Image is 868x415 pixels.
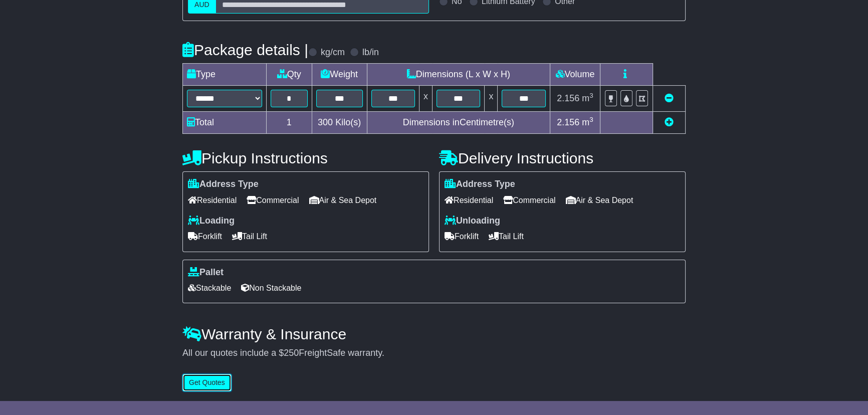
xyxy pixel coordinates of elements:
span: Commercial [247,192,299,208]
label: lb/in [362,47,379,58]
span: Residential [445,192,493,208]
td: Dimensions (L x W x H) [367,64,550,86]
span: Tail Lift [232,229,267,244]
span: Commercial [503,192,555,208]
td: x [485,86,498,112]
td: x [419,86,432,112]
a: Remove this item [665,93,674,103]
label: Address Type [188,179,259,190]
label: Unloading [445,216,500,227]
span: Air & Sea Depot [566,192,633,208]
span: Non Stackable [241,280,301,296]
td: Type [183,64,267,86]
h4: Package details | [182,42,308,58]
span: Air & Sea Depot [309,192,377,208]
button: Get Quotes [182,374,232,391]
label: Address Type [445,179,515,190]
label: Loading [188,216,235,227]
span: Forklift [445,229,479,244]
span: 2.156 [557,117,579,127]
label: kg/cm [321,47,345,58]
h4: Pickup Instructions [182,150,429,166]
span: m [582,117,593,127]
div: All our quotes include a $ FreightSafe warranty. [182,348,686,359]
td: Kilo(s) [312,112,367,134]
sup: 3 [589,116,593,123]
a: Add new item [665,117,674,127]
h4: Warranty & Insurance [182,326,686,342]
h4: Delivery Instructions [439,150,686,166]
span: Forklift [188,229,222,244]
td: Weight [312,64,367,86]
td: Dimensions in Centimetre(s) [367,112,550,134]
td: 1 [267,112,312,134]
sup: 3 [589,92,593,99]
td: Volume [550,64,600,86]
span: 2.156 [557,93,579,103]
td: Total [183,112,267,134]
span: 300 [318,117,333,127]
span: Residential [188,192,237,208]
span: 250 [284,348,299,358]
span: Stackable [188,280,231,296]
label: Pallet [188,267,224,278]
span: m [582,93,593,103]
td: Qty [267,64,312,86]
span: Tail Lift [489,229,524,244]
